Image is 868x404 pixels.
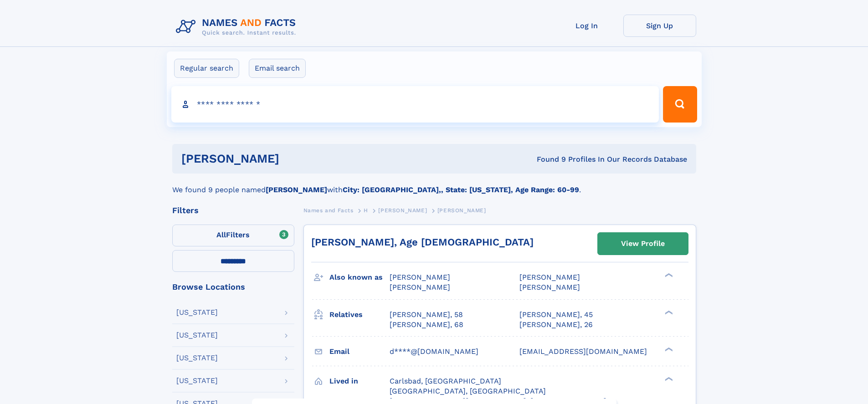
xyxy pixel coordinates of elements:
[663,346,673,352] div: ❯
[663,376,673,382] div: ❯
[329,344,390,359] h3: Email
[390,377,501,385] span: Carlsbad, [GEOGRAPHIC_DATA]
[378,207,427,214] span: [PERSON_NAME]
[172,174,696,195] div: We found 9 people named with .
[378,205,427,216] a: [PERSON_NAME]
[266,185,327,194] b: [PERSON_NAME]
[172,206,294,215] div: Filters
[311,236,534,248] a: [PERSON_NAME], Age [DEMOGRAPHIC_DATA]
[663,272,673,278] div: ❯
[519,310,593,320] a: [PERSON_NAME], 45
[519,320,593,330] a: [PERSON_NAME], 26
[171,86,659,123] input: search input
[390,283,450,291] span: [PERSON_NAME]
[550,15,623,37] a: Log In
[329,270,390,285] h3: Also known as
[303,205,354,216] a: Names and Facts
[663,309,673,315] div: ❯
[176,354,218,362] div: [US_STATE]
[176,377,218,384] div: [US_STATE]
[176,332,218,339] div: [US_STATE]
[364,207,368,214] span: H
[172,15,303,39] img: Logo Names and Facts
[623,15,696,37] a: Sign Up
[172,283,294,291] div: Browse Locations
[519,347,647,356] span: [EMAIL_ADDRESS][DOMAIN_NAME]
[663,86,697,123] button: Search Button
[364,205,368,216] a: H
[519,273,580,281] span: [PERSON_NAME]
[174,59,239,78] label: Regular search
[176,309,218,316] div: [US_STATE]
[390,310,463,320] a: [PERSON_NAME], 58
[390,320,463,330] a: [PERSON_NAME], 68
[437,207,486,214] span: [PERSON_NAME]
[390,273,450,281] span: [PERSON_NAME]
[390,387,546,395] span: [GEOGRAPHIC_DATA], [GEOGRAPHIC_DATA]
[216,230,226,239] span: All
[172,225,294,246] label: Filters
[249,59,306,78] label: Email search
[519,283,580,291] span: [PERSON_NAME]
[343,185,579,194] b: City: [GEOGRAPHIC_DATA],, State: [US_STATE], Age Range: 60-99
[181,153,408,164] h1: [PERSON_NAME]
[598,233,688,255] a: View Profile
[408,154,687,164] div: Found 9 Profiles In Our Records Database
[329,307,390,322] h3: Relatives
[621,233,665,254] div: View Profile
[329,373,390,389] h3: Lived in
